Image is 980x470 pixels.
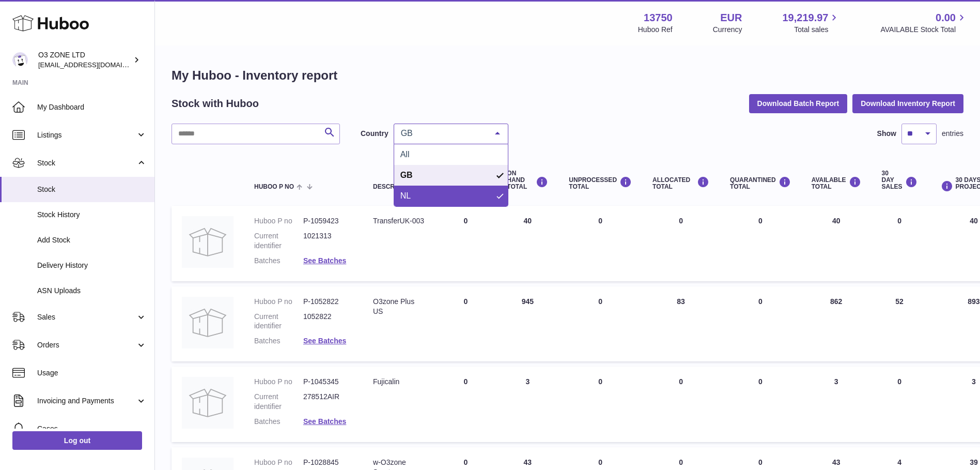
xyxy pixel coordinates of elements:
td: 0 [642,367,720,442]
dd: 278512AIR [303,392,352,412]
td: 40 [496,206,558,281]
div: O3zone Plus US [373,297,424,316]
dd: 1021313 [303,231,352,251]
dd: P-1059423 [303,216,352,226]
td: 40 [801,206,872,281]
span: Stock [37,185,147,194]
span: entries [942,129,963,139]
td: 0 [434,367,496,442]
span: 0 [758,217,763,225]
span: Cases [37,424,147,434]
span: Usage [37,368,147,378]
div: ALLOCATED Total [652,176,709,190]
h1: My Huboo - Inventory report [172,67,963,84]
dt: Huboo P no [254,297,303,307]
div: Fujicalin [373,377,424,387]
div: QUARANTINED Total [730,176,791,190]
span: Add Stock [37,235,147,245]
td: 52 [872,286,928,362]
dt: Huboo P no [254,458,303,467]
button: Download Inventory Report [852,94,963,113]
td: 862 [801,286,872,362]
td: 945 [496,286,558,362]
span: 19,219.97 [782,11,828,25]
span: All [400,150,410,159]
span: Description [373,184,415,190]
div: 30 DAY SALES [882,170,917,191]
span: GB [400,171,413,179]
span: 0 [758,458,763,466]
label: Country [361,129,388,139]
button: Download Batch Report [749,94,848,113]
span: Sales [37,312,136,322]
span: 0 [758,377,763,386]
a: See Batches [303,256,346,265]
dt: Batches [254,336,303,346]
dt: Huboo P no [254,377,303,387]
td: 3 [496,367,558,442]
label: Show [877,129,896,139]
td: 0 [642,206,720,281]
td: 83 [642,286,720,362]
dd: P-1045345 [303,377,352,387]
span: ASN Uploads [37,286,147,296]
a: See Batches [303,417,346,426]
td: 0 [434,286,496,362]
a: 19,219.97 Total sales [782,11,840,35]
div: Huboo Ref [638,25,673,35]
span: Total sales [794,25,840,35]
td: 0 [434,206,496,281]
span: Delivery History [37,261,147,270]
a: Log out [12,431,142,450]
a: 0.00 AVAILABLE Stock Total [880,11,968,35]
dd: 1052822 [303,312,352,331]
span: 0 [758,297,763,306]
div: AVAILABLE Total [812,176,861,190]
span: [EMAIL_ADDRESS][DOMAIN_NAME] [38,60,152,69]
div: ON HAND Total [507,170,548,191]
td: 3 [801,367,872,442]
img: product image [182,297,234,348]
td: 0 [558,286,642,362]
img: hello@o3zoneltd.co.uk [12,52,28,68]
span: Invoicing and Payments [37,396,136,406]
img: product image [182,377,234,429]
span: My Dashboard [37,102,147,112]
span: Stock [37,158,136,168]
strong: EUR [720,11,742,25]
a: See Batches [303,337,346,345]
dd: P-1052822 [303,297,352,307]
strong: 13750 [644,11,673,25]
span: Stock History [37,210,147,220]
div: UNPROCESSED Total [569,176,632,190]
td: 0 [558,367,642,442]
span: Listings [37,130,136,140]
div: O3 ZONE LTD [38,50,131,70]
h2: Stock with Huboo [172,97,259,111]
div: TransferUK-003 [373,216,424,226]
td: 0 [872,367,928,442]
dt: Batches [254,256,303,266]
span: Orders [37,340,136,350]
td: 0 [872,206,928,281]
dt: Current identifier [254,392,303,412]
dt: Batches [254,417,303,427]
dt: Current identifier [254,231,303,251]
img: product image [182,216,234,268]
span: AVAILABLE Stock Total [880,25,968,35]
dd: P-1028845 [303,458,352,467]
dt: Current identifier [254,312,303,331]
span: Huboo P no [254,184,294,190]
td: 0 [558,206,642,281]
span: GB [398,128,487,139]
span: NL [400,191,411,200]
dt: Huboo P no [254,216,303,226]
div: Currency [713,25,742,35]
span: 0.00 [936,11,956,25]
